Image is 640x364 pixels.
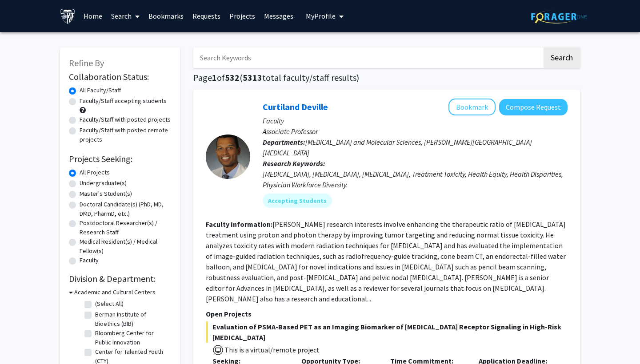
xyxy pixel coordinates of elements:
[306,12,336,20] span: My Profile
[80,168,110,177] label: All Projects
[188,0,225,32] a: Requests
[206,220,566,303] fg-read-more: [PERSON_NAME] research interests involve enhancing the therapeutic ratio of [MEDICAL_DATA] treatm...
[80,86,121,95] label: All Faculty/Staff
[7,324,38,357] iframe: Chat
[263,115,568,126] p: Faculty
[224,345,320,354] span: This is a virtual/remote project
[95,310,169,328] label: Berman Institute of Bioethics (BIB)
[212,72,217,83] span: 1
[95,299,124,309] label: (Select All)
[225,0,260,32] a: Projects
[263,169,568,190] div: [MEDICAL_DATA], [MEDICAL_DATA], [MEDICAL_DATA], Treatment Toxicity, Health Equity, Health Dispari...
[95,328,169,347] label: Bloomberg Center for Public Innovation
[74,288,156,297] h3: Academic and Cultural Centers
[206,321,568,343] span: Evaluation of PSMA-Based PET as an Imaging Biomarker of [MEDICAL_DATA] Receptor Signaling in High...
[80,189,132,198] label: Master's Student(s)
[79,0,107,32] a: Home
[69,273,171,284] h2: Division & Department:
[80,218,171,237] label: Postdoctoral Researcher(s) / Research Staff
[448,99,496,115] button: Add Curtiland Deville to Bookmarks
[531,10,587,24] img: ForagerOne Logo
[69,71,171,82] h2: Collaboration Status:
[263,138,532,157] span: [MEDICAL_DATA] and Molecular Sciences, [PERSON_NAME][GEOGRAPHIC_DATA][MEDICAL_DATA]
[263,159,325,168] b: Research Keywords:
[206,309,568,319] p: Open Projects
[144,0,188,32] a: Bookmarks
[69,57,104,68] span: Refine By
[80,256,99,265] label: Faculty
[263,126,568,137] p: Associate Professor
[80,126,171,144] label: Faculty/Staff with posted remote projects
[243,72,262,83] span: 5313
[80,115,171,124] label: Faculty/Staff with posted projects
[263,194,332,208] mat-chip: Accepting Students
[69,154,171,164] h2: Projects Seeking:
[206,220,272,229] b: Faculty Information:
[80,178,127,188] label: Undergraduate(s)
[60,8,76,24] img: Johns Hopkins University Logo
[544,47,580,68] button: Search
[263,138,305,146] b: Departments:
[107,0,144,32] a: Search
[225,72,240,83] span: 532
[193,72,580,83] h1: Page of ( total faculty/staff results)
[499,99,568,115] button: Compose Request to Curtiland Deville
[80,200,171,218] label: Doctoral Candidate(s) (PhD, MD, DMD, PharmD, etc.)
[260,0,298,32] a: Messages
[80,237,171,256] label: Medical Resident(s) / Medical Fellow(s)
[263,101,328,112] a: Curtiland Deville
[80,96,167,106] label: Faculty/Staff accepting students
[193,47,542,68] input: Search Keywords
